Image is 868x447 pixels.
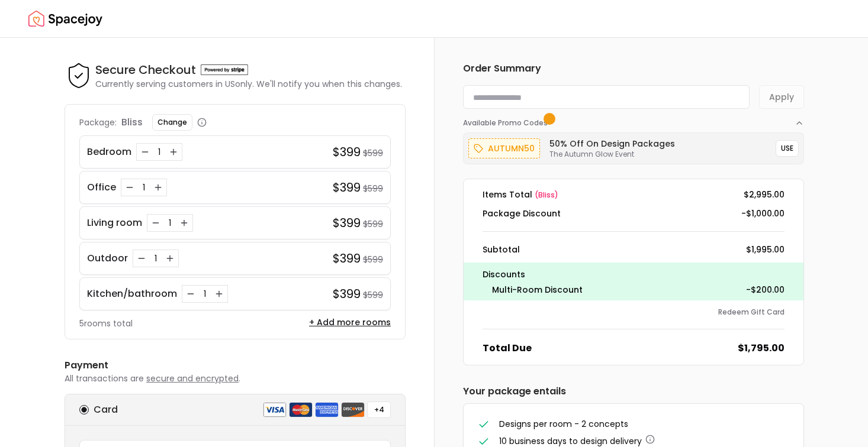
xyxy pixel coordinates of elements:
[483,189,558,200] dt: Items Total
[79,116,117,128] p: Package:
[333,179,361,196] h4: $399
[178,217,190,229] button: Increase quantity for Living room
[28,7,102,31] img: Spacejoy Logo
[549,150,675,159] p: The Autumn Glow Event
[367,401,391,418] button: +4
[463,128,804,164] div: Available Promo Codes
[87,216,142,230] p: Living room
[549,138,675,150] h6: 50% Off on Design Packages
[150,252,162,264] div: 1
[136,252,147,264] button: Decrease quantity for Outdoor
[718,307,785,317] button: Redeem Gift Card
[741,208,785,219] dd: -$1,000.00
[483,267,785,281] p: Discounts
[87,145,131,159] p: Bedroom
[776,140,799,157] button: USE
[333,144,361,160] h4: $399
[463,109,804,128] button: Available Promo Codes
[535,190,558,200] span: ( bliss )
[138,182,150,193] div: 1
[164,252,176,264] button: Increase quantity for Outdoor
[463,118,551,128] span: Available Promo Codes
[333,286,361,302] h4: $399
[146,372,239,384] span: secure and encrypted
[483,341,532,355] dt: Total Due
[499,435,642,447] span: 10 business days to design delivery
[738,341,785,355] dd: $1,795.00
[201,64,248,75] img: Powered by stripe
[124,182,136,193] button: Decrease quantity for Office
[95,61,196,78] h4: Secure Checkout
[746,284,785,296] dd: -$200.00
[499,418,628,430] span: Designs per room - 2 concepts
[87,251,128,265] p: Outdoor
[341,402,365,417] img: discover
[309,316,391,328] button: + Add more rooms
[483,208,561,219] dt: Package Discount
[289,402,313,417] img: mastercard
[363,218,383,230] small: $599
[263,402,287,417] img: visa
[152,182,164,193] button: Increase quantity for Office
[95,78,402,90] p: Currently serving customers in US only. We'll notify you when this changes.
[333,250,361,267] h4: $399
[333,215,361,231] h4: $399
[492,284,583,296] dt: Multi-Room Discount
[363,183,383,195] small: $599
[463,384,804,399] h6: Your package entails
[65,358,406,372] h6: Payment
[483,244,520,255] dt: Subtotal
[185,288,197,300] button: Decrease quantity for Kitchen/bathroom
[168,146,179,158] button: Increase quantity for Bedroom
[150,217,162,229] button: Decrease quantity for Living room
[28,7,102,31] a: Spacejoy
[139,146,151,158] button: Decrease quantity for Bedroom
[363,289,383,301] small: $599
[153,146,165,158] div: 1
[164,217,176,229] div: 1
[463,61,804,76] h6: Order Summary
[87,180,116,195] p: Office
[315,402,339,417] img: american express
[363,254,383,265] small: $599
[94,403,118,417] h6: Card
[363,147,383,159] small: $599
[744,189,785,200] dd: $2,995.00
[199,288,211,300] div: 1
[79,318,133,329] p: 5 rooms total
[87,287,177,301] p: Kitchen/bathroom
[152,114,192,131] button: Change
[746,244,785,255] dd: $1,995.00
[65,372,406,384] p: All transactions are .
[488,141,535,156] p: autumn50
[213,288,225,300] button: Increase quantity for Kitchen/bathroom
[121,115,143,129] p: bliss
